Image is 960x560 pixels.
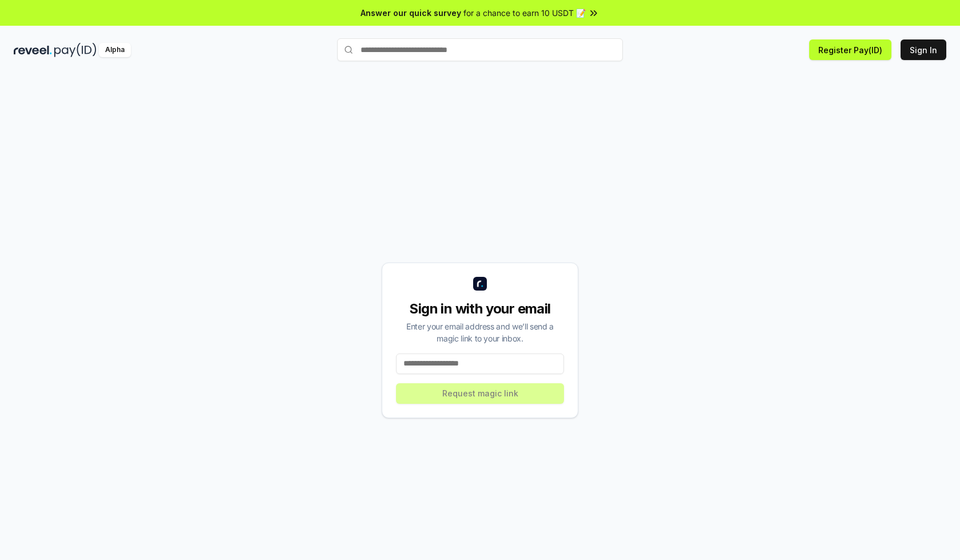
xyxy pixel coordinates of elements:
img: logo_small [473,277,487,291]
img: pay_id [54,43,97,57]
div: Enter your email address and we’ll send a magic link to your inbox. [396,320,564,344]
div: Sign in with your email [396,300,564,318]
div: Alpha [99,43,131,57]
span: for a chance to earn 10 USDT 📝 [463,7,586,19]
span: Answer our quick survey [361,7,461,19]
button: Register Pay(ID) [809,39,891,60]
img: reveel_dark [14,43,52,57]
button: Sign In [901,39,946,60]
